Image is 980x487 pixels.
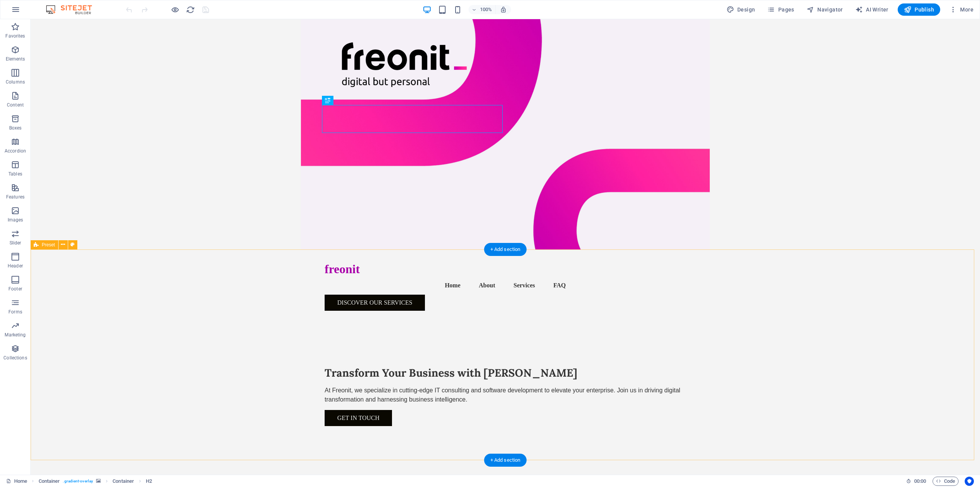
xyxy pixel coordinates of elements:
[767,6,794,13] span: Pages
[5,148,26,154] p: Accordion
[96,479,101,483] i: This element contains a background
[855,6,889,13] span: AI Writer
[965,477,974,486] button: Usercentrics
[949,6,973,13] span: More
[724,3,758,16] div: Design (Ctrl+Alt+Y)
[807,6,843,13] span: Navigator
[5,332,26,338] p: Marketing
[904,6,934,13] span: Publish
[8,171,22,177] p: Tables
[8,163,19,169] span: Click
[946,3,977,16] button: More
[6,79,25,85] p: Columns
[186,5,195,14] i: Reload page
[484,243,527,256] div: + Add section
[500,6,507,13] i: On resize automatically adjust zoom level to fit chosen device.
[140,2,153,14] a: Close modal
[920,478,921,484] span: :
[31,163,59,169] span: to continue.
[764,3,797,16] button: Pages
[40,111,88,117] strong: built with elements
[6,194,24,200] p: Features
[5,33,25,39] p: Favorites
[852,3,892,16] button: AI Writer
[9,125,22,131] p: Boxes
[170,5,180,14] button: Click here to leave preview mode and continue editing
[484,454,527,467] div: + Add section
[19,163,31,169] span: Next
[8,309,22,315] p: Forms
[936,477,955,486] span: Code
[8,286,22,292] p: Footer
[898,3,940,16] button: Publish
[120,185,145,199] a: Next
[727,6,755,13] span: Design
[44,5,101,14] img: Editor Logo
[39,477,60,486] span: Click to select. Double-click to edit
[146,477,152,486] span: Click to select. Double-click to edit
[724,3,758,16] button: Design
[186,5,195,14] button: reload
[6,477,27,486] a: Click to cancel selection. Double-click to open Pages
[63,477,93,486] span: . gradient-overlay
[933,477,959,486] button: Code
[480,5,492,14] h6: 100%
[6,56,25,62] p: Elements
[39,477,152,486] nav: breadcrumb
[469,5,496,14] button: 100%
[42,243,55,247] span: Preset
[7,102,24,108] p: Content
[3,355,27,361] p: Collections
[113,477,134,486] span: Click to select. Double-click to edit
[914,477,926,486] span: 00 00
[8,217,23,223] p: Images
[804,3,846,16] button: Navigator
[10,240,21,246] p: Slider
[8,263,23,269] p: Header
[8,111,137,152] span: Every page is that can be grouped and nested with container elements. The symbol in the upper-lef...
